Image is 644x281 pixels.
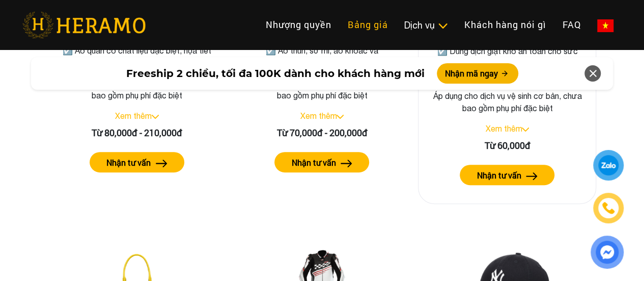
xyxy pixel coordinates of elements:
button: Nhận tư vấn [90,152,184,172]
a: Xem thêm [485,124,522,133]
a: Xem thêm [300,111,337,120]
div: Từ 60,000đ [427,139,587,152]
a: Nhận tư vấn arrow [56,152,218,172]
label: Nhận tư vấn [106,157,151,169]
img: arrow_down.svg [522,127,529,132]
button: Nhận tư vấn [460,165,554,185]
button: Nhận mã ngay [437,63,518,84]
a: Khách hàng nói gì [456,14,554,36]
a: Nhận tư vấn arrow [427,165,587,185]
a: Bảng giá [340,14,396,36]
img: arrow_down.svg [337,115,344,119]
label: Nhận tư vấn [291,157,335,169]
a: phone-icon [595,194,622,222]
a: Xem thêm [115,111,152,120]
img: vn-flag.png [597,19,613,32]
button: Nhận tư vấn [274,152,369,172]
a: Nhượng quyền [258,14,340,36]
img: arrow [156,160,167,167]
img: arrow_down.svg [152,115,159,119]
img: subToggleIcon [437,21,448,31]
span: Freeship 2 chiều, tối đa 100K dành cho khách hàng mới [126,66,425,81]
a: Nhận tư vấn arrow [241,152,403,172]
div: Từ 70,000đ - 200,000đ [241,126,403,140]
img: heramo-logo.png [22,12,146,38]
img: phone-icon [603,202,614,214]
img: arrow [526,172,538,180]
label: Nhận tư vấn [477,169,521,182]
img: arrow [341,160,352,167]
div: Dịch vụ [404,18,448,32]
div: Từ 80,000đ - 210,000đ [56,126,218,140]
p: Áp dụng cho dịch vụ vệ sinh cơ bản, chưa bao gồm phụ phí đặc biệt [427,90,587,114]
a: FAQ [554,14,589,36]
